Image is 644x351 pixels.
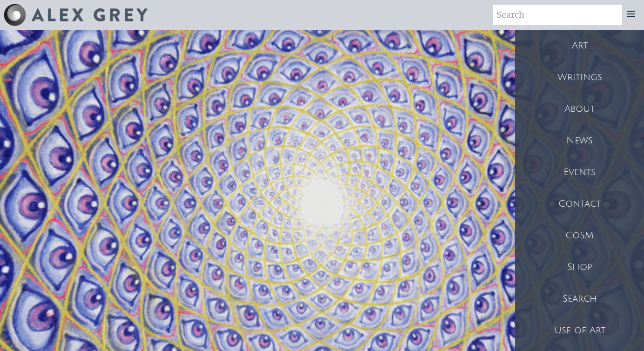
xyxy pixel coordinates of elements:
input: Search [493,5,622,25]
a: Shop [515,251,644,283]
a: Contact [515,188,644,220]
a: News [515,125,644,156]
a: About [515,93,644,125]
a: Events [515,156,644,188]
a: Search [515,283,644,315]
a: CoSM [515,220,644,251]
a: Writings [515,61,644,93]
a: Use of Art [515,315,644,346]
a: Art [515,30,644,61]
